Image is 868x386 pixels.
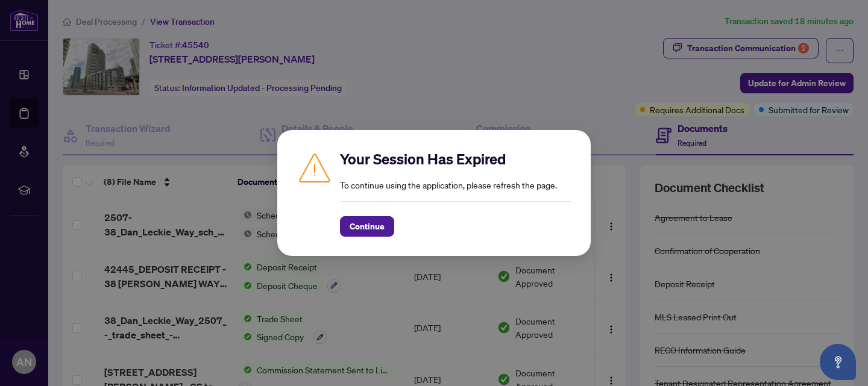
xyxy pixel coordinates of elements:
[350,217,385,236] span: Continue
[820,344,856,380] button: Open asap
[340,216,394,237] button: Continue
[340,149,571,169] h2: Your Session Has Expired
[297,149,333,185] img: Caution icon
[340,149,571,237] div: To continue using the application, please refresh the page.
